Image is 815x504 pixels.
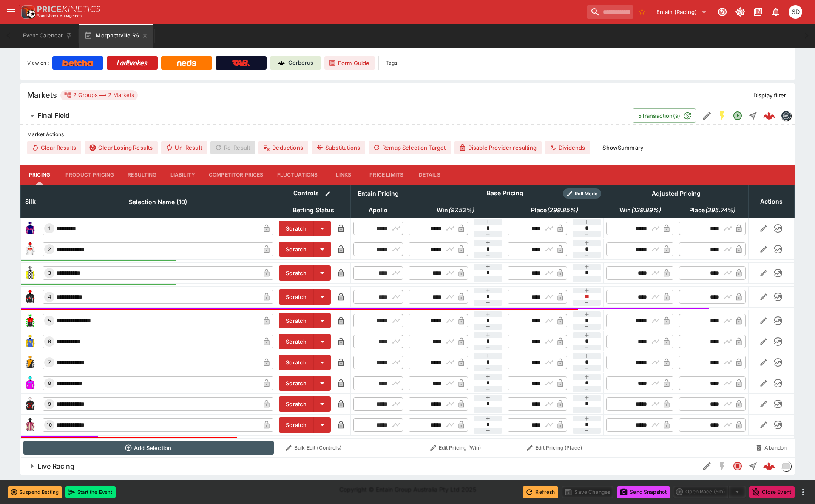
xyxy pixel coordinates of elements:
[79,24,153,48] button: Morphettville R6
[351,185,406,202] th: Entain Pricing
[21,185,40,218] th: Silk
[508,441,602,455] button: Edit Pricing (Place)
[46,246,53,252] span: 2
[673,486,746,498] div: split button
[748,185,794,218] th: Actions
[8,486,62,498] button: Suspend Betting
[781,461,791,471] img: liveracing
[751,441,792,455] button: Abandon
[23,290,37,304] img: runner 4
[745,108,761,123] button: Straight
[258,141,308,154] button: Deductions
[46,380,53,386] span: 8
[279,221,314,236] button: Scratch
[20,165,59,185] button: Pricing
[749,486,795,498] button: Close Event
[633,108,696,123] button: 5Transaction(s)
[597,141,648,154] button: ShowSummary
[18,24,77,48] button: Event Calendar
[276,185,351,202] th: Controls
[23,335,37,348] img: runner 6
[733,111,743,121] svg: Open
[571,190,601,197] span: Roll Mode
[116,60,148,66] img: Ladbrokes
[27,90,57,100] h5: Markets
[761,107,778,124] a: 559e7b10-7178-4845-be0a-4bd9f6209905
[768,4,784,20] button: Notifications
[715,108,730,123] button: SGM Enabled
[733,461,743,471] svg: Closed
[20,458,699,475] button: Live Racing
[635,5,649,19] button: No Bookmarks
[279,265,314,281] button: Scratch
[46,294,53,300] span: 4
[798,487,808,497] button: more
[699,458,715,474] button: Edit Detail
[761,458,778,475] a: ead3ee59-b9fd-4161-9863-0e3887e94bc8
[699,108,715,123] button: Edit Detail
[270,165,325,185] button: Fluctuations
[23,397,37,411] img: runner 9
[363,165,410,185] button: Price Limits
[351,202,406,218] th: Apollo
[786,3,805,21] button: Stuart Dibb
[745,458,761,474] button: Straight
[64,90,134,100] div: 2 Groups 2 Markets
[522,205,587,215] span: Place(299.85%)
[279,441,348,455] button: Bulk Edit (Controls)
[232,60,250,66] img: TabNZ
[288,59,313,67] p: Cerberus
[324,56,375,70] a: Form Guide
[651,5,712,19] button: Select Tenant
[27,141,81,154] button: Clear Results
[680,205,744,215] span: Place(395.74%)
[62,60,93,66] img: Betcha
[37,111,70,120] h6: Final Field
[587,5,633,19] input: search
[279,334,314,349] button: Scratch
[46,270,53,276] span: 3
[121,165,163,185] button: Resulting
[210,141,255,154] span: Re-Result
[23,441,274,455] button: Add Selection
[483,188,527,199] div: Base Pricing
[410,165,449,185] button: Details
[37,462,74,471] h6: Live Racing
[448,205,474,215] em: ( 97.52 %)
[369,141,451,154] button: Remap Selection Target
[750,4,766,20] button: Documentation
[715,4,730,20] button: Connected to PK
[46,401,53,407] span: 9
[279,376,314,391] button: Scratch
[763,460,775,472] div: ead3ee59-b9fd-4161-9863-0e3887e94bc8
[27,128,788,141] label: Market Actions
[47,225,52,231] span: 1
[278,60,285,66] img: Cerberus
[610,205,670,215] span: Win(129.89%)
[781,461,791,471] div: liveracing
[164,165,202,185] button: Liability
[23,242,37,256] img: runner 2
[324,165,363,185] button: Links
[545,141,590,154] button: Dividends
[46,359,52,365] span: 7
[23,314,37,327] img: runner 5
[631,205,661,215] em: ( 129.89 %)
[279,289,314,305] button: Scratch
[705,205,735,215] em: ( 395.74 %)
[37,6,100,12] img: PriceKinetics
[781,111,791,121] div: betmakers
[279,396,314,412] button: Scratch
[279,242,314,257] button: Scratch
[27,56,49,70] label: View on :
[23,356,37,369] img: runner 7
[23,266,37,280] img: runner 3
[161,141,207,154] span: Un-Result
[733,4,748,20] button: Toggle light/dark mode
[763,110,775,122] img: logo-cerberus--red.svg
[85,141,158,154] button: Clear Losing Results
[763,460,775,472] img: logo-cerberus--red.svg
[59,165,121,185] button: Product Pricing
[279,355,314,370] button: Scratch
[427,205,483,215] span: Win(97.52%)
